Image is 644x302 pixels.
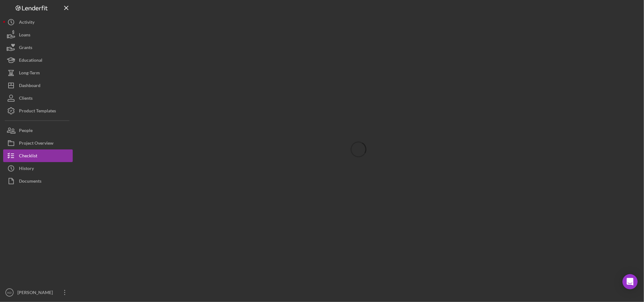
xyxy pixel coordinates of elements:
div: [PERSON_NAME] [16,286,57,300]
button: People [3,124,73,137]
button: History [3,162,73,175]
div: People [19,124,33,138]
div: Educational [19,54,42,68]
button: Loans [3,28,73,41]
button: Project Overview [3,137,73,149]
div: History [19,162,34,176]
div: Activity [19,16,34,30]
div: Documents [19,175,41,189]
div: Product Templates [19,104,56,119]
button: Documents [3,175,73,187]
button: Product Templates [3,104,73,117]
button: KD[PERSON_NAME] [3,286,73,299]
text: KD [7,291,11,294]
button: Clients [3,92,73,104]
div: Grants [19,41,32,55]
button: Grants [3,41,73,54]
button: Dashboard [3,79,73,92]
button: Checklist [3,149,73,162]
div: Clients [19,92,33,106]
button: Educational [3,54,73,66]
div: Long-Term [19,66,40,81]
div: Checklist [19,149,37,164]
div: Dashboard [19,79,40,93]
div: Project Overview [19,137,53,151]
div: Loans [19,28,30,43]
button: Activity [3,16,73,28]
div: Open Intercom Messenger [623,274,638,289]
button: Long-Term [3,66,73,79]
